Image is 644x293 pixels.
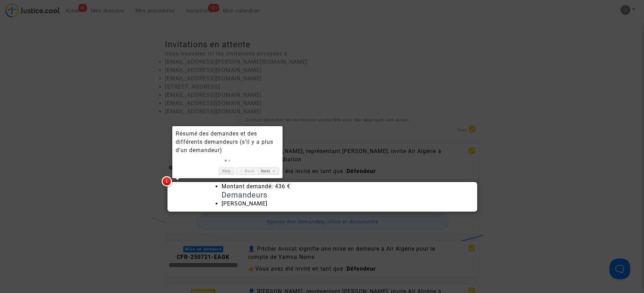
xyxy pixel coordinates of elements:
a: Skip [219,168,234,175]
h4: Demandeurs [222,191,475,200]
li: [PERSON_NAME] [222,200,475,208]
li: Montant demandé: 436 € [222,182,475,191]
a: Next → [258,168,279,175]
div: Résumé des demandes et des différents demandeurs (s'il y a plus d'un demandeur) [176,130,279,154]
a: ← Back [236,168,258,175]
span: 1 [162,176,172,186]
